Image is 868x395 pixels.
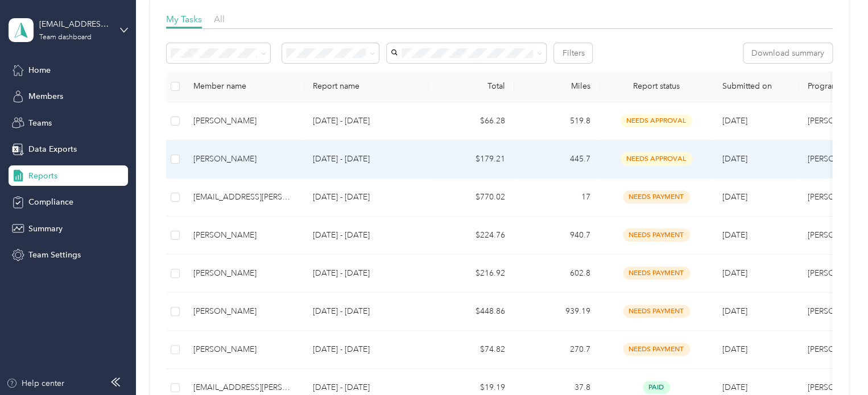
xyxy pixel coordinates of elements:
button: Filters [554,43,592,63]
span: needs payment [623,343,690,356]
div: [PERSON_NAME] [193,305,295,318]
span: Data Exports [28,143,77,155]
p: [DATE] - [DATE] [313,115,420,127]
div: [EMAIL_ADDRESS][PERSON_NAME][DOMAIN_NAME][US_STATE] [193,191,295,203]
span: Reports [28,170,57,182]
iframe: Everlance-gr Chat Button Frame [804,331,868,395]
span: All [214,14,225,24]
span: [DATE] [722,230,747,240]
span: [DATE] [722,306,747,316]
div: [EMAIL_ADDRESS][PERSON_NAME][DOMAIN_NAME][US_STATE] [193,381,295,394]
div: Member name [193,81,295,91]
td: 940.7 [514,217,600,255]
span: needs payment [623,305,690,318]
span: Report status [609,81,704,91]
button: Help center [6,377,64,389]
td: 270.7 [514,331,600,369]
span: paid [643,381,670,394]
span: needs payment [623,267,690,280]
span: Team Settings [28,249,81,261]
td: $770.02 [429,178,514,217]
span: Home [28,64,51,76]
p: [DATE] - [DATE] [313,343,420,356]
span: needs approval [621,152,692,165]
div: [PERSON_NAME] [193,153,295,165]
span: Compliance [28,196,73,208]
p: [DATE] - [DATE] [313,305,420,318]
td: 445.7 [514,140,600,178]
div: [PERSON_NAME] [193,267,295,280]
td: $224.76 [429,217,514,255]
td: 939.19 [514,293,600,331]
td: $74.82 [429,331,514,369]
td: $448.86 [429,293,514,331]
td: $179.21 [429,140,514,178]
span: needs payment [623,190,690,203]
div: Total [438,81,505,91]
div: Miles [523,81,590,91]
div: [PERSON_NAME] [193,115,295,127]
span: Teams [28,117,52,129]
span: needs payment [623,228,690,242]
span: needs approval [621,114,692,127]
p: [DATE] - [DATE] [313,381,420,394]
div: [PERSON_NAME] [193,229,295,242]
span: [DATE] [722,382,747,392]
th: Report name [304,71,429,102]
th: Member name [184,71,304,102]
th: Submitted on [713,71,799,102]
p: [DATE] - [DATE] [313,191,420,203]
p: [DATE] - [DATE] [313,229,420,242]
span: My Tasks [166,14,202,24]
p: [DATE] - [DATE] [313,153,420,165]
td: $66.28 [429,102,514,140]
span: [DATE] [722,192,747,202]
div: Team dashboard [39,34,92,41]
div: [PERSON_NAME] [193,343,295,356]
span: [DATE] [722,116,747,126]
div: [EMAIL_ADDRESS][PERSON_NAME][DOMAIN_NAME][US_STATE] [39,18,110,30]
td: 602.8 [514,255,600,293]
span: [DATE] [722,344,747,354]
span: [DATE] [722,154,747,164]
td: 519.8 [514,102,600,140]
span: Summary [28,223,63,235]
p: [DATE] - [DATE] [313,267,420,280]
button: Download summary [743,43,832,63]
span: Members [28,90,63,102]
td: 17 [514,178,600,217]
span: [DATE] [722,268,747,278]
td: $216.92 [429,255,514,293]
